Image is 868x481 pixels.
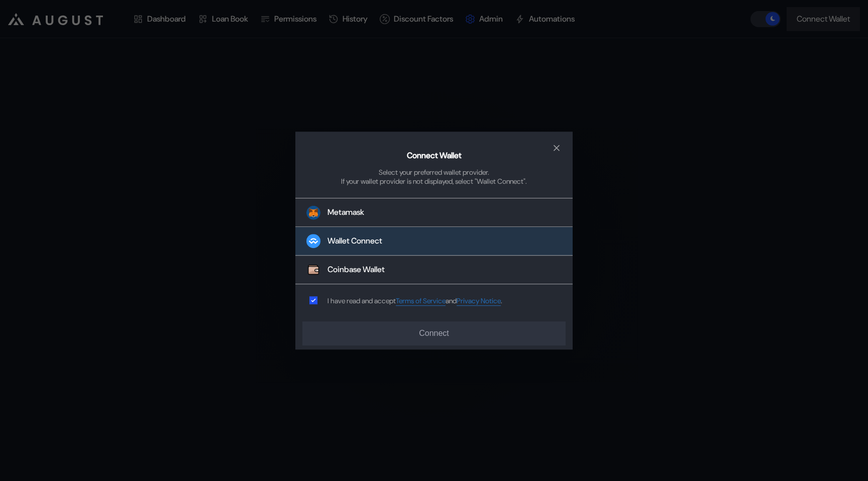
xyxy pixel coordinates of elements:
[328,236,382,247] div: Wallet Connect
[328,296,502,306] div: I have read and accept .
[396,296,446,306] a: Terms of Service
[341,177,527,186] div: If your wallet provider is not displayed, select "Wallet Connect".
[549,140,565,156] button: close modal
[295,256,573,284] button: Coinbase WalletCoinbase Wallet
[302,321,566,345] button: Connect
[328,207,364,218] div: Metamask
[379,168,489,177] div: Select your preferred wallet provider.
[457,296,501,306] a: Privacy Notice
[295,198,573,227] button: Metamask
[306,263,320,277] img: Coinbase Wallet
[295,227,573,256] button: Wallet Connect
[328,265,385,275] div: Coinbase Wallet
[407,151,462,161] h2: Connect Wallet
[446,297,457,306] span: and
